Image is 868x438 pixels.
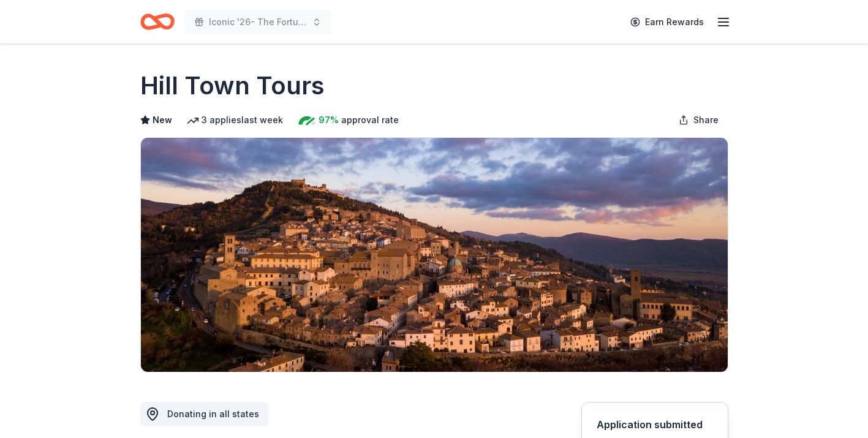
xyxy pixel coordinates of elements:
[341,113,399,127] span: approval rate
[319,113,339,127] span: 97%
[153,113,172,127] span: New
[693,113,719,127] span: Share
[141,138,728,372] img: Image for Hill Town Tours
[209,15,307,29] span: Iconic '26- The Fortune Academy Presents the Roaring 20's
[140,69,325,103] h1: Hill Town Tours
[140,7,175,36] a: Home
[184,10,331,34] button: Iconic '26- The Fortune Academy Presents the Roaring 20's
[669,108,728,132] button: Share
[597,417,713,432] div: Application submitted
[187,113,283,127] div: 3 applies last week
[167,409,259,419] span: Donating in all states
[623,11,711,33] a: Earn Rewards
